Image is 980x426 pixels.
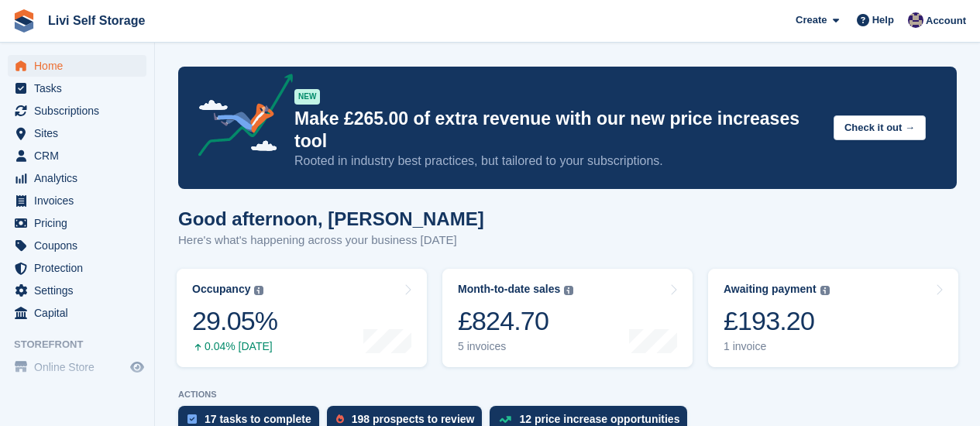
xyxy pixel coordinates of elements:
[178,208,484,229] h1: Good afternoon, [PERSON_NAME]
[724,340,830,353] div: 1 invoice
[192,340,277,353] div: 0.04% [DATE]
[8,100,146,122] a: menu
[187,414,197,424] img: task-75834270c22a3079a89374b754ae025e5fb1db73e45f91037f5363f120a921f8.svg
[8,77,146,99] a: menu
[128,358,146,376] a: Preview store
[205,413,311,425] div: 17 tasks to complete
[8,302,146,324] a: menu
[796,12,827,28] span: Create
[294,89,320,105] div: NEW
[708,269,958,367] a: Awaiting payment £193.20 1 invoice
[834,115,926,141] button: Check it out →
[499,416,511,423] img: price_increase_opportunities-93ffe204e8149a01c8c9dc8f82e8f89637d9d84a8eef4429ea346261dce0b2c0.svg
[42,8,151,33] a: Livi Self Storage
[336,414,344,424] img: prospect-51fa495bee0391a8d652442698ab0144808aea92771e9ea1ae160a38d050c398.svg
[564,286,573,295] img: icon-info-grey-7440780725fd019a000dd9b08b2336e03edf1995a4989e88bcd33f0948082b44.svg
[192,305,277,337] div: 29.05%
[8,145,146,167] a: menu
[724,305,830,337] div: £193.20
[34,280,127,301] span: Settings
[254,286,263,295] img: icon-info-grey-7440780725fd019a000dd9b08b2336e03edf1995a4989e88bcd33f0948082b44.svg
[34,122,127,144] span: Sites
[12,9,36,33] img: stora-icon-8386f47178a22dfd0bd8f6a31ec36ba5ce8667c1dd55bd0f319d3a0aa187defe.svg
[352,413,475,425] div: 198 prospects to review
[8,55,146,77] a: menu
[34,190,127,211] span: Invoices
[294,153,821,170] p: Rooted in industry best practices, but tailored to your subscriptions.
[8,167,146,189] a: menu
[8,280,146,301] a: menu
[34,257,127,279] span: Protection
[14,337,154,352] span: Storefront
[820,286,830,295] img: icon-info-grey-7440780725fd019a000dd9b08b2336e03edf1995a4989e88bcd33f0948082b44.svg
[872,12,894,28] span: Help
[34,356,127,378] span: Online Store
[34,55,127,77] span: Home
[294,108,821,153] p: Make £265.00 of extra revenue with our new price increases tool
[8,257,146,279] a: menu
[458,305,573,337] div: £824.70
[724,283,817,296] div: Awaiting payment
[34,100,127,122] span: Subscriptions
[8,122,146,144] a: menu
[926,13,966,29] span: Account
[8,356,146,378] a: menu
[908,12,923,28] img: Jim
[178,232,484,249] p: Here's what's happening across your business [DATE]
[178,390,957,400] p: ACTIONS
[34,212,127,234] span: Pricing
[458,283,560,296] div: Month-to-date sales
[34,167,127,189] span: Analytics
[442,269,693,367] a: Month-to-date sales £824.70 5 invoices
[34,302,127,324] span: Capital
[8,235,146,256] a: menu
[34,235,127,256] span: Coupons
[458,340,573,353] div: 5 invoices
[8,190,146,211] a: menu
[185,74,294,162] img: price-adjustments-announcement-icon-8257ccfd72463d97f412b2fc003d46551f7dbcb40ab6d574587a9cd5c0d94...
[177,269,427,367] a: Occupancy 29.05% 0.04% [DATE]
[192,283,250,296] div: Occupancy
[34,145,127,167] span: CRM
[519,413,679,425] div: 12 price increase opportunities
[8,212,146,234] a: menu
[34,77,127,99] span: Tasks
